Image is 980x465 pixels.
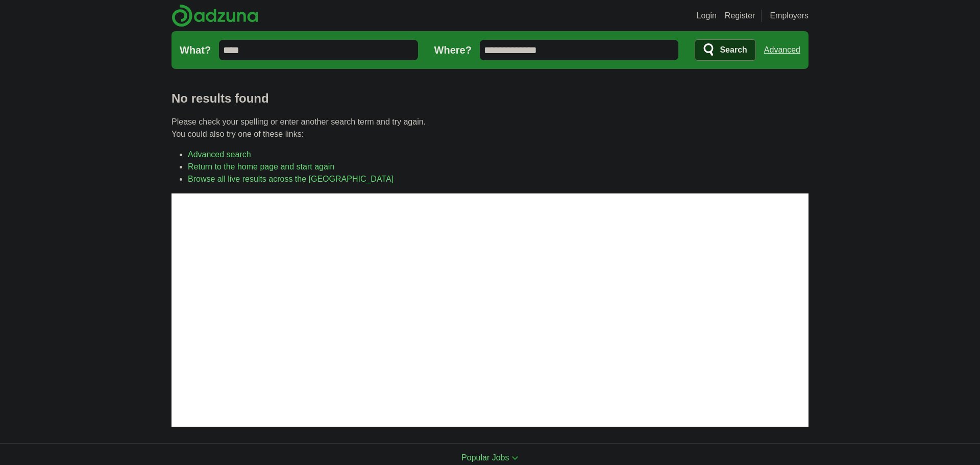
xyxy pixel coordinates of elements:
img: Adzuna logo [171,4,258,27]
label: What? [180,42,211,58]
a: Login [697,10,717,22]
h1: No results found [171,89,808,108]
a: Employers [770,10,808,22]
a: Register [725,10,755,22]
span: Popular Jobs [461,453,509,462]
iframe: Ads by Google [171,193,808,427]
span: Search [720,40,747,60]
p: Please check your spelling or enter another search term and try again. You could also try one of ... [171,116,808,140]
img: toggle icon [511,456,519,460]
a: Return to the home page and start again [188,162,334,171]
button: Search [695,39,755,61]
a: Advanced search [188,150,251,159]
a: Advanced [764,40,800,60]
a: Browse all live results across the [GEOGRAPHIC_DATA] [188,175,394,183]
label: Where? [434,42,472,58]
